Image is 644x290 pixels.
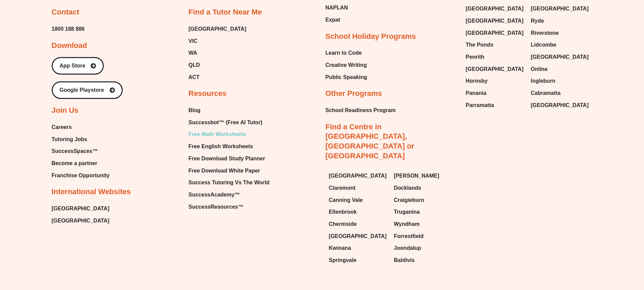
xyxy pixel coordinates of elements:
span: Google Playstore [59,87,104,93]
span: Blog [189,105,201,115]
a: Baldivis [394,255,452,265]
a: Expat [326,15,358,25]
a: [GEOGRAPHIC_DATA] [466,4,524,14]
span: [PERSON_NAME] [394,171,439,181]
h2: School Holiday Programs [326,32,416,42]
a: Cabramatta [531,88,589,98]
a: Learn to Code [326,48,367,58]
h2: Download [52,41,87,51]
span: SuccessAcademy™ [189,190,240,200]
a: Forrestfield [394,231,452,241]
a: [GEOGRAPHIC_DATA] [531,100,589,110]
a: [GEOGRAPHIC_DATA] [466,28,524,38]
span: Free Download Study Planner [189,154,265,164]
a: [GEOGRAPHIC_DATA] [531,52,589,62]
span: Successbot™ (Free AI Tutor) [189,117,263,128]
a: Creative Writing [326,60,367,70]
a: Wyndham [394,219,452,229]
span: Riverstone [531,28,559,38]
span: [GEOGRAPHIC_DATA] [466,4,524,14]
a: Public Speaking [326,72,367,82]
a: Free Download Study Planner [189,154,269,164]
a: Truganina [394,207,452,217]
a: [GEOGRAPHIC_DATA] [52,204,110,214]
span: Craigieburn [394,195,424,205]
a: Find a Centre in [GEOGRAPHIC_DATA], [GEOGRAPHIC_DATA] or [GEOGRAPHIC_DATA] [326,123,414,160]
a: Claremont [329,183,387,193]
span: [GEOGRAPHIC_DATA] [329,231,387,241]
span: Canning Vale [329,195,363,205]
span: Wyndham [394,219,420,229]
a: Free Download White Paper [189,166,269,176]
a: Careers [52,122,110,132]
a: Hornsby [466,76,524,86]
span: Panania [466,88,486,98]
span: [GEOGRAPHIC_DATA] [466,16,524,26]
span: Cabramatta [531,88,560,98]
a: Google Playstore [52,81,123,99]
span: Ingleburn [531,76,555,86]
span: Claremont [329,183,356,193]
a: Kwinana [329,243,387,253]
span: Become a partner [52,158,97,168]
span: [GEOGRAPHIC_DATA] [531,100,589,110]
span: Baldivis [394,255,414,265]
a: Tutoring Jobs [52,134,110,144]
span: WA [189,48,197,58]
iframe: Chat Widget [531,214,644,290]
h2: Join Us [52,106,78,115]
a: [GEOGRAPHIC_DATA] [466,16,524,26]
a: Ryde [531,16,589,26]
span: [GEOGRAPHIC_DATA] [531,52,589,62]
h2: Resources [189,89,227,99]
span: QLD [189,60,200,70]
a: SuccessResources™ [189,202,269,212]
a: [GEOGRAPHIC_DATA] [189,24,246,34]
a: NAPLAN [326,3,358,13]
span: Free Math Worksheets [189,129,246,139]
a: Canning Vale [329,195,387,205]
h2: Find a Tutor Near Me [189,7,262,17]
span: [GEOGRAPHIC_DATA] [466,64,524,74]
a: Craigieburn [394,195,452,205]
a: Free English Worksheets [189,141,269,152]
a: Panania [466,88,524,98]
a: School Readiness Program [326,105,396,115]
a: ACT [189,72,246,82]
a: Lidcombe [531,40,589,50]
span: Forrestfield [394,231,424,241]
a: Docklands [394,183,452,193]
span: [GEOGRAPHIC_DATA] [531,4,589,14]
h2: Contact [52,7,79,17]
span: Franchise Opportunity [52,170,110,181]
a: [GEOGRAPHIC_DATA] [329,231,387,241]
span: Tutoring Jobs [52,134,87,144]
a: Blog [189,105,269,115]
span: Free English Worksheets [189,141,253,152]
span: ACT [189,72,200,82]
span: [GEOGRAPHIC_DATA] [329,171,387,181]
a: Ingleburn [531,76,589,86]
span: Learn to Code [326,48,362,58]
a: Penrith [466,52,524,62]
span: [GEOGRAPHIC_DATA] [466,28,524,38]
a: Online [531,64,589,74]
a: WA [189,48,246,58]
span: Chermside [329,219,357,229]
a: Joondalup [394,243,452,253]
span: 1800 188 886 [52,24,85,34]
span: VIC [189,36,198,46]
span: Careers [52,122,72,132]
a: QLD [189,60,246,70]
a: The Ponds [466,40,524,50]
span: SuccessSpaces™ [52,146,98,156]
span: Springvale [329,255,357,265]
a: SuccessSpaces™ [52,146,110,156]
a: Riverstone [531,28,589,38]
a: VIC [189,36,246,46]
span: App Store [59,63,85,69]
span: Online [531,64,548,74]
span: Kwinana [329,243,351,253]
span: Free Download White Paper [189,166,260,176]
